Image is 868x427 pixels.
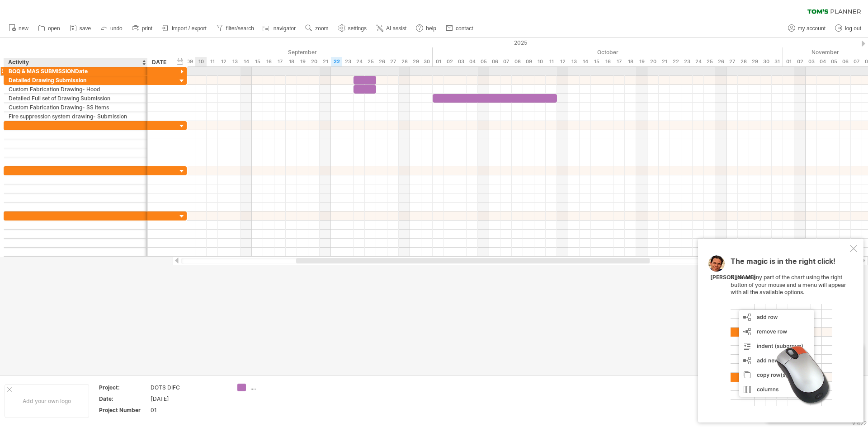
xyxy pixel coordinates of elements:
div: Sunday, 12 October 2025 [557,57,568,66]
div: Friday, 7 November 2025 [851,57,862,66]
span: filter/search [226,25,254,32]
div: Thursday, 6 November 2025 [840,57,851,66]
div: .... [250,384,300,391]
div: Wednesday, 8 October 2025 [512,57,523,66]
div: Friday, 3 October 2025 [455,57,467,66]
div: Sunday, 14 September 2025 [241,57,252,66]
div: Tuesday, 30 September 2025 [421,57,433,66]
div: Tuesday, 9 September 2025 [184,57,195,66]
div: Date: [99,395,149,403]
div: October 2025 [433,47,783,57]
span: undo [110,25,123,32]
div: Wednesday, 5 November 2025 [828,57,840,66]
div: Saturday, 11 October 2025 [546,57,557,66]
div: Wednesday, 15 October 2025 [591,57,602,66]
div: Friday, 10 October 2025 [534,57,546,66]
div: Sunday, 26 October 2025 [715,57,726,66]
a: save [67,23,94,34]
div: Friday, 24 October 2025 [693,57,704,66]
div: DATE [152,58,172,67]
div: Saturday, 27 September 2025 [387,57,399,66]
div: Friday, 31 October 2025 [772,57,783,66]
a: zoom [303,23,331,34]
div: Tuesday, 21 October 2025 [659,57,670,66]
div: Thursday, 18 September 2025 [286,57,297,66]
div: Monday, 13 October 2025 [568,57,580,66]
div: Tuesday, 4 November 2025 [817,57,828,66]
a: my account [786,23,828,34]
span: import / export [172,25,207,32]
div: Project Number [99,406,149,414]
span: my account [798,25,826,32]
div: Tuesday, 28 October 2025 [738,57,749,66]
div: Monday, 20 October 2025 [647,57,659,66]
div: BOQ & MAS SUBMISSIONDate [9,67,143,75]
span: new [19,25,28,32]
span: open [48,25,60,32]
div: Sunday, 5 October 2025 [478,57,489,66]
div: v 422 [852,420,867,427]
div: Sunday, 28 September 2025 [399,57,410,66]
div: Thursday, 30 October 2025 [760,57,772,66]
a: open [36,23,63,34]
span: AI assist [386,25,406,32]
span: log out [845,25,861,32]
div: Thursday, 11 September 2025 [207,57,218,66]
div: Thursday, 16 October 2025 [602,57,613,66]
div: Project: [99,384,149,391]
div: Monday, 3 November 2025 [806,57,817,66]
a: log out [833,23,864,34]
div: Wednesday, 22 October 2025 [670,57,681,66]
span: save [80,25,91,32]
div: Monday, 15 September 2025 [252,57,263,66]
a: settings [336,23,369,34]
div: Friday, 19 September 2025 [297,57,308,66]
div: Wednesday, 1 October 2025 [433,57,444,66]
a: filter/search [214,23,257,34]
div: Saturday, 1 November 2025 [783,57,794,66]
span: contact [456,25,473,32]
div: Monday, 6 October 2025 [489,57,500,66]
div: Tuesday, 16 September 2025 [263,57,274,66]
div: Fire suppression system drawing- Submission [9,112,143,121]
span: zoom [315,25,328,32]
a: help [414,23,439,34]
div: DOTS DIFC [151,384,226,391]
a: navigator [261,23,298,34]
a: undo [98,23,125,34]
a: import / export [160,23,209,34]
div: Saturday, 20 September 2025 [308,57,320,66]
div: Sunday, 19 October 2025 [636,57,647,66]
div: Saturday, 13 September 2025 [229,57,241,66]
span: The magic is in the right click! [731,257,835,270]
div: Tuesday, 7 October 2025 [500,57,512,66]
div: Friday, 12 September 2025 [218,57,229,66]
div: Custom Fabrication Drawing- SS Items [9,103,143,112]
div: Thursday, 2 October 2025 [444,57,455,66]
div: Activity [8,58,142,67]
span: navigator [274,25,296,32]
div: Saturday, 25 October 2025 [704,57,715,66]
a: contact [443,23,476,34]
div: Wednesday, 17 September 2025 [274,57,286,66]
span: print [142,25,152,32]
div: Wednesday, 10 September 2025 [195,57,207,66]
div: Sunday, 21 September 2025 [320,57,331,66]
div: Monday, 29 September 2025 [410,57,421,66]
div: Detailed Full set of Drawing Submission [9,94,143,103]
div: September 2025 [94,47,433,57]
a: print [130,23,155,34]
a: AI assist [374,23,409,34]
div: 01 [151,406,226,414]
div: Saturday, 18 October 2025 [625,57,636,66]
div: Thursday, 25 September 2025 [365,57,376,66]
div: Thursday, 23 October 2025 [681,57,693,66]
div: Saturday, 4 October 2025 [467,57,478,66]
div: Tuesday, 23 September 2025 [342,57,354,66]
div: Wednesday, 24 September 2025 [354,57,365,66]
span: help [426,25,436,32]
div: [PERSON_NAME] [710,274,756,282]
div: Thursday, 9 October 2025 [523,57,534,66]
div: Monday, 22 September 2025 [331,57,342,66]
div: Sunday, 2 November 2025 [794,57,806,66]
